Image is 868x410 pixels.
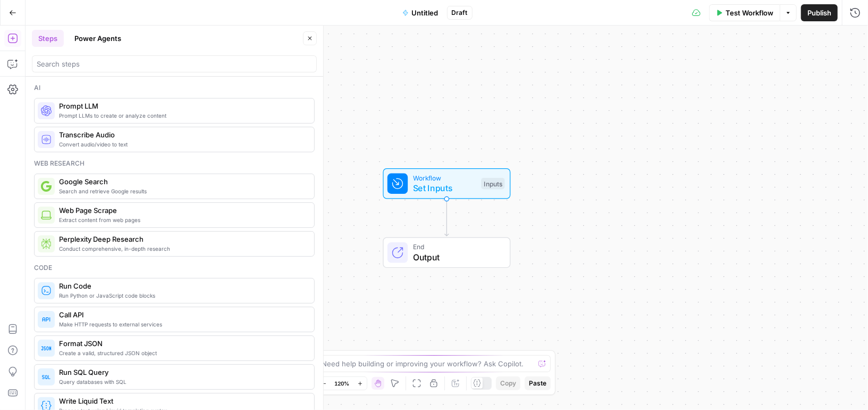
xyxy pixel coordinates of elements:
[59,367,306,378] span: Run SQL Query
[34,83,315,93] div: Ai
[59,140,306,149] span: Convert audio/video to text
[726,7,773,18] span: Test Workflow
[59,205,306,216] span: Web Page Scrape
[59,320,306,329] span: Make HTTP requests to external services
[807,7,831,18] span: Publish
[59,309,306,320] span: Call API
[34,263,315,273] div: Code
[59,234,306,244] span: Perplexity Deep Research
[59,396,306,406] span: Write Liquid Text
[59,129,306,140] span: Transcribe Audio
[59,176,306,187] span: Google Search
[348,168,546,199] div: WorkflowSet InputsInputs
[348,237,546,268] div: EndOutput
[413,182,476,194] span: Set Inputs
[59,216,306,224] span: Extract content from web pages
[32,30,64,47] button: Steps
[59,378,306,386] span: Query databases with SQL
[59,244,306,253] span: Conduct comprehensive, in-depth research
[500,379,516,388] span: Copy
[525,376,551,390] button: Paste
[412,7,439,18] span: Untitled
[445,199,449,236] g: Edge from start to end
[452,8,468,18] span: Draft
[59,349,306,357] span: Create a valid, structured JSON object
[59,111,306,120] span: Prompt LLMs to create or analyze content
[413,251,500,264] span: Output
[529,379,546,388] span: Paste
[335,379,350,388] span: 120%
[396,4,445,21] button: Untitled
[68,30,128,47] button: Power Agents
[59,281,306,291] span: Run Code
[413,242,500,252] span: End
[59,101,306,111] span: Prompt LLM
[59,291,306,300] span: Run Python or JavaScript code blocks
[37,59,312,69] input: Search steps
[496,376,520,390] button: Copy
[709,4,780,21] button: Test Workflow
[34,159,315,168] div: Web research
[59,187,306,195] span: Search and retrieve Google results
[413,173,476,183] span: Workflow
[59,338,306,349] span: Format JSON
[481,178,504,190] div: Inputs
[801,4,838,21] button: Publish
